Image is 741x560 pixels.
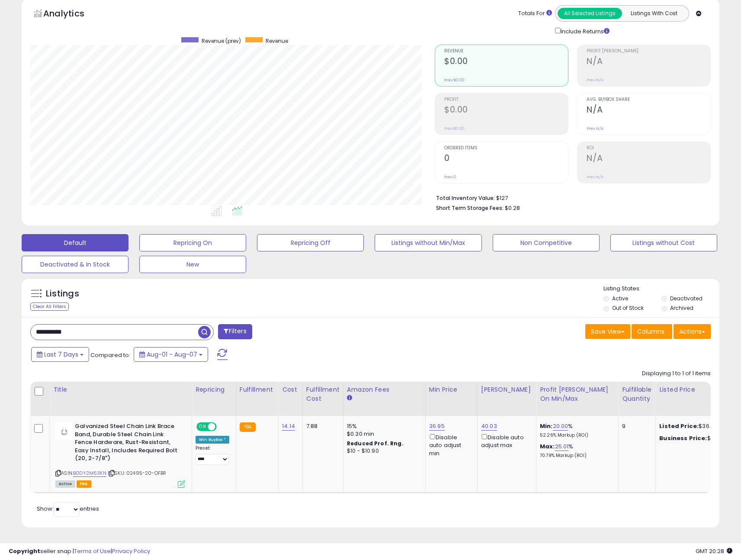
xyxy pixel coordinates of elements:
[505,204,520,212] span: $0.28
[587,77,603,83] small: Prev: N/A
[266,37,288,45] span: Revenue
[112,547,150,555] a: Privacy Policy
[642,370,711,378] div: Displaying 1 to 1 of 1 items
[196,436,229,444] div: Win BuyBox *
[612,304,644,312] label: Out of Stock
[549,26,620,36] div: Include Returns
[587,97,710,102] span: Avg. Buybox Share
[612,295,628,302] label: Active
[444,174,456,180] small: Prev: 0
[347,447,419,455] div: $10 - $10.90
[670,304,693,312] label: Archived
[696,547,732,555] span: 2025-08-15 20:28 GMT
[30,303,69,311] div: Clear All Filters
[444,126,465,131] small: Prev: $0.00
[55,480,75,488] span: All listings currently available for purchase on Amazon
[540,442,555,451] b: Max:
[347,430,419,438] div: $0.30 min
[444,105,568,116] h2: $0.00
[587,126,603,131] small: Prev: N/A
[306,385,340,403] div: Fulfillment Cost
[240,422,256,432] small: FBA
[55,422,185,486] div: ASIN:
[197,423,208,431] span: ON
[587,105,710,116] h2: N/A
[444,49,568,54] span: Revenue
[587,153,710,165] h2: N/A
[139,256,246,273] button: New
[481,385,532,394] div: [PERSON_NAME]
[139,234,246,251] button: Repricing On
[444,56,568,68] h2: $0.00
[436,192,704,203] li: $127
[659,422,731,430] div: $36.95
[429,422,445,431] a: 36.95
[659,434,707,442] b: Business Price:
[659,385,734,394] div: Listed Price
[587,56,710,68] h2: N/A
[587,174,603,180] small: Prev: N/A
[9,547,40,555] strong: Copyright
[90,351,130,359] span: Compared to:
[37,505,99,513] span: Show: entries
[77,480,91,488] span: FBA
[196,385,232,394] div: Repricing
[536,382,619,416] th: The percentage added to the cost of goods (COGS) that forms the calculator for Min & Max prices.
[74,547,111,555] a: Terms of Use
[444,153,568,165] h2: 0
[347,422,419,430] div: 15%
[518,10,552,18] div: Totals For
[215,423,229,431] span: OFF
[481,432,529,449] div: Disable auto adjust max
[9,547,150,556] div: seller snap | |
[444,97,568,102] span: Profit
[429,385,474,394] div: Min Price
[585,324,630,339] button: Save View
[436,204,504,212] b: Short Term Storage Fees:
[282,385,299,394] div: Cost
[196,445,229,465] div: Preset:
[622,8,686,19] button: Listings With Cost
[31,347,89,362] button: Last 7 Days
[444,77,465,83] small: Prev: $0.00
[282,422,295,431] a: 14.14
[347,394,352,402] small: Amazon Fees.
[481,422,497,431] a: 40.03
[429,432,471,457] div: Disable auto adjust min
[587,146,710,151] span: ROI
[22,256,128,273] button: Deactivated & In Stock
[587,49,710,54] span: Profit [PERSON_NAME]
[540,443,612,459] div: %
[44,350,78,359] span: Last 7 Days
[493,234,600,251] button: Non Competitive
[558,8,622,19] button: All Selected Listings
[540,422,553,430] b: Min:
[306,422,337,430] div: 7.88
[73,470,106,477] a: B0DY2M63KN
[674,324,711,339] button: Actions
[22,234,128,251] button: Default
[603,285,719,293] p: Listing States:
[75,422,180,465] b: Galvanized Steel Chain Link Brace Band, Durable Steel Chain Link Fence Hardware, Rust-Resistant, ...
[553,422,568,431] a: 20.00
[134,347,208,362] button: Aug-01 - Aug-07
[632,324,672,339] button: Columns
[43,7,101,22] h5: Analytics
[637,327,664,336] span: Columns
[347,440,404,447] b: Reduced Prof. Rng.
[436,194,495,202] b: Total Inventory Value:
[46,288,79,300] h5: Listings
[444,146,568,151] span: Ordered Items
[622,385,652,403] div: Fulfillable Quantity
[147,350,197,359] span: Aug-01 - Aug-07
[659,434,731,442] div: $36.95
[540,385,615,403] div: Profit [PERSON_NAME] on Min/Max
[555,442,569,451] a: 25.01
[218,324,252,339] button: Filters
[622,422,649,430] div: 9
[375,234,481,251] button: Listings without Min/Max
[670,295,703,302] label: Deactivated
[540,422,612,438] div: %
[659,422,699,430] b: Listed Price:
[540,432,612,438] p: 52.26% Markup (ROI)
